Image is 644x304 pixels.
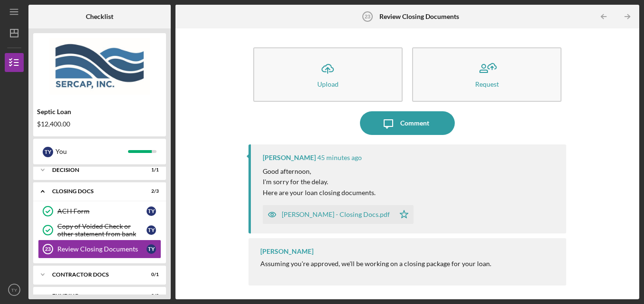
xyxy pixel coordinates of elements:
button: TY [5,280,24,299]
div: [PERSON_NAME] [263,154,316,161]
a: Copy of Voided Check or other statement from bankTY [38,221,161,240]
div: Comment [400,111,429,135]
div: ACH Form [57,207,147,215]
div: Copy of Voided Check or other statement from bank [57,223,147,238]
div: [PERSON_NAME] - Closing Docs.pdf [282,211,390,218]
button: Upload [253,47,403,102]
button: Request [412,47,561,102]
button: [PERSON_NAME] - Closing Docs.pdf [263,205,414,224]
b: Checklist [86,13,113,20]
button: Comment [360,111,455,135]
div: Review Closing Documents [57,245,147,253]
div: [PERSON_NAME] [260,248,313,255]
div: 0 / 3 [142,293,159,299]
p: Here are your loan closing documents. [263,188,376,198]
div: Decision [52,167,135,173]
div: Funding [52,293,135,299]
p: I'm sorry for the delay. [263,177,376,187]
div: T Y [147,225,156,235]
div: 2 / 3 [142,188,159,194]
div: T Y [147,206,156,216]
p: Good afternoon, [263,166,376,177]
div: CLOSING DOCS [52,188,135,194]
div: Septic Loan [37,108,162,116]
img: Product logo [33,38,166,95]
div: 1 / 1 [142,167,159,173]
div: Upload [317,80,339,88]
div: Assuming you're approved, we'll be working on a closing package for your loan. [260,260,557,268]
time: 2025-09-29 17:41 [317,154,362,161]
div: 0 / 1 [142,272,159,277]
tspan: 23 [365,14,370,19]
tspan: 23 [45,246,51,252]
div: T Y [147,244,156,254]
text: TY [11,287,18,293]
div: Contractor Docs [52,272,135,277]
div: $12,400.00 [37,120,162,128]
div: T Y [43,147,53,157]
div: Request [475,80,499,88]
div: You [55,143,128,160]
a: ACH FormTY [38,202,161,221]
b: Review Closing Documents [379,13,459,20]
a: 23Review Closing DocumentsTY [38,240,161,259]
